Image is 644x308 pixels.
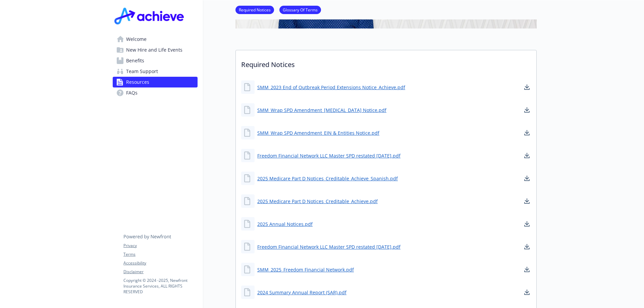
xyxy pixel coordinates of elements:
a: SMM_2023 End of Outbreak Period Extensions Notice_Achieve.pdf [257,84,405,91]
a: Accessibility [123,260,197,266]
a: 2025 Medicare Part D Notices_Creditable_Achieve_Spanish.pdf [257,175,398,182]
a: Freedom Financial Network LLC Master SPD restated [DATE].pdf [257,152,400,159]
span: Benefits [126,55,144,66]
a: download document [523,174,531,182]
a: Team Support [113,66,198,77]
a: download document [523,288,531,296]
a: Disclaimer [123,269,197,275]
a: SMM_Wrap SPD Amendment_EIN & Entities Notice.pdf [257,129,379,136]
p: Copyright © 2024 - 2025 , Newfront Insurance Services, ALL RIGHTS RESERVED [123,278,197,295]
span: Team Support [126,66,158,77]
span: FAQs [126,87,138,98]
a: Glossary Of Terms [279,6,321,13]
p: Required Notices [236,50,536,75]
a: Welcome [113,34,198,45]
a: 2025 Medicare Part D Notices_Creditable_Achieve.pdf [257,198,378,205]
span: New Hire and Life Events [126,45,182,55]
a: Privacy [123,243,197,249]
a: download document [523,265,531,273]
a: Terms [123,251,197,257]
a: Freedom Financial Network LLC Master SPD restated [DATE].pdf [257,243,400,250]
a: download document [523,129,531,137]
span: Welcome [126,34,147,45]
span: Resources [126,77,149,87]
a: FAQs [113,87,198,98]
a: Resources [113,77,198,87]
a: 2024 Summary Annual Report (SAR).pdf [257,289,346,296]
a: download document [523,151,531,160]
a: New Hire and Life Events [113,45,198,55]
a: Benefits [113,55,198,66]
a: download document [523,83,531,91]
a: download document [523,197,531,205]
a: 2025 Annual Notices.pdf [257,221,313,228]
a: SMM_2025_Freedom Financial Network.pdf [257,266,354,273]
a: download document [523,243,531,251]
a: download document [523,220,531,228]
a: Required Notices [235,6,274,13]
a: download document [523,106,531,114]
a: SMM_Wrap SPD Amendment_[MEDICAL_DATA] Notice.pdf [257,107,386,114]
